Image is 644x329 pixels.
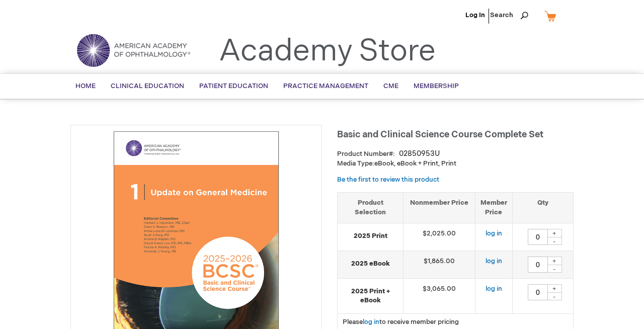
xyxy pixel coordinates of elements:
input: Qty [528,257,548,273]
span: Home [75,82,96,90]
a: log in [363,318,379,326]
th: Member Price [475,193,512,223]
a: Practice Management [276,74,376,99]
th: Qty [512,193,573,223]
a: Membership [406,74,466,99]
a: Academy Store [219,33,436,69]
a: Log In [465,11,485,19]
input: Qty [528,229,548,245]
a: log in [486,257,502,265]
th: Nonmember Price [404,193,475,223]
div: 02850953U [399,149,440,159]
span: Please to receive member pricing [343,318,459,326]
span: Practice Management [283,82,368,90]
div: + [547,229,562,237]
div: - [547,237,562,245]
div: - [547,265,562,273]
p: eBook, eBook + Print, Print [337,159,574,169]
input: Qty [528,284,548,300]
td: $2,025.00 [404,223,475,251]
div: + [547,257,562,265]
th: Product Selection [338,193,404,223]
a: CME [376,74,406,99]
a: Clinical Education [103,74,192,99]
a: Patient Education [192,74,276,99]
div: - [547,292,562,300]
span: CME [383,82,398,90]
td: $1,865.00 [404,251,475,278]
div: + [547,284,562,293]
strong: 2025 eBook [343,259,398,269]
td: $3,065.00 [404,278,475,313]
a: Be the first to review this product [337,176,439,184]
a: log in [486,229,502,237]
a: log in [486,285,502,293]
span: Basic and Clinical Science Course Complete Set [337,129,543,140]
span: Search [490,5,528,25]
strong: 2025 Print + eBook [343,287,398,305]
span: Membership [414,82,459,90]
span: Clinical Education [111,82,184,90]
strong: Product Number [337,150,395,158]
strong: Media Type: [337,159,374,168]
span: Patient Education [199,82,268,90]
strong: 2025 Print [343,231,398,241]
